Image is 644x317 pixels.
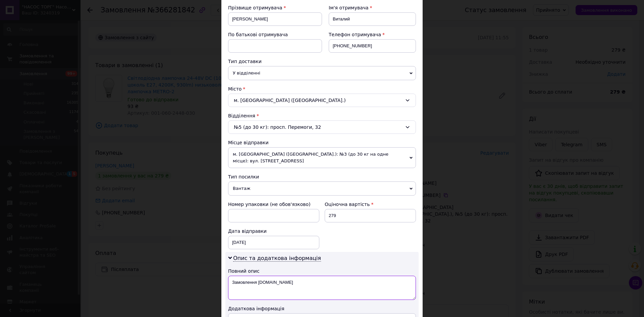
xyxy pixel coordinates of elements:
div: №5 (до 30 кг): просп. Перемоги, 32 [228,120,416,134]
textarea: Замовлення [DOMAIN_NAME] [228,276,416,300]
span: м. [GEOGRAPHIC_DATA] ([GEOGRAPHIC_DATA].): №3 (до 30 кг на одне місце): вул. [STREET_ADDRESS] [228,147,416,168]
div: Оціночна вартість [325,201,416,208]
span: Опис та додаткова інформація [233,255,321,262]
span: У відділенні [228,66,416,80]
span: Тип доставки [228,59,262,64]
div: Місто [228,86,416,92]
span: Телефон отримувача [329,32,381,37]
div: Дата відправки [228,228,319,234]
span: Місце відправки [228,140,269,145]
input: +380 [329,39,416,53]
div: Повний опис [228,268,416,274]
span: Тип посилки [228,174,259,179]
div: м. [GEOGRAPHIC_DATA] ([GEOGRAPHIC_DATA].) [228,94,416,107]
div: Номер упаковки (не обов'язково) [228,201,319,208]
span: Ім'я отримувача [329,5,369,10]
span: По батькові отримувача [228,32,288,37]
span: Вантаж [228,181,416,196]
div: Додаткова інформація [228,305,416,312]
span: Прізвище отримувача [228,5,282,10]
div: Відділення [228,112,416,119]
